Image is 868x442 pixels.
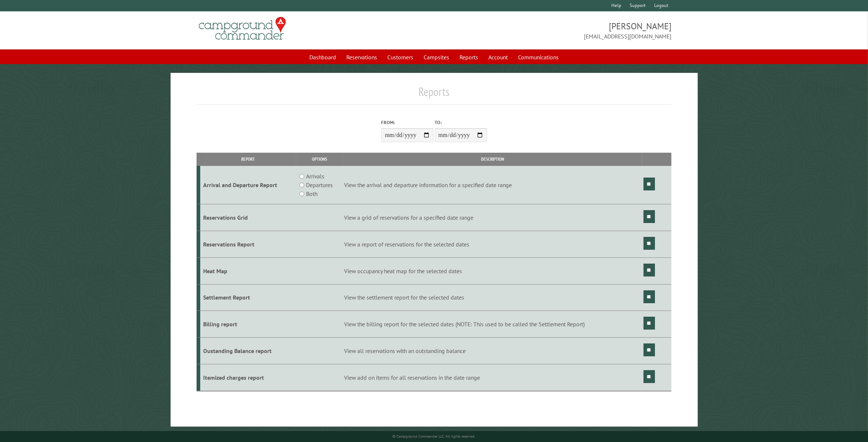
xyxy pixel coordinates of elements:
[200,284,297,311] td: Settlement Report
[343,311,642,338] td: View the billing report for the selected dates (NOTE: This used to be called the Settlement Report)
[343,338,642,364] td: View all reservations with an outstanding balance
[381,119,433,126] label: From:
[197,85,672,105] h1: Reports
[343,364,642,391] td: View add on items for all reservations in the date range
[200,338,297,364] td: Oustanding Balance report
[197,14,288,43] img: Campground Commander
[343,153,642,166] th: Description
[343,257,642,284] td: View occupancy heat map for the selected dates
[342,50,381,64] a: Reservations
[343,204,642,231] td: View a grid of reservations for a specified date range
[435,119,487,126] label: To:
[455,50,483,64] a: Reports
[343,231,642,257] td: View a report of reservations for the selected dates
[200,257,297,284] td: Heat Map
[434,20,672,41] span: [PERSON_NAME] [EMAIL_ADDRESS][DOMAIN_NAME]
[484,50,512,64] a: Account
[343,166,642,204] td: View the arrival and departure information for a specified date range
[343,284,642,311] td: View the settlement report for the selected dates
[306,172,324,181] label: Arrivals
[383,50,418,64] a: Customers
[200,364,297,391] td: Itemized charges report
[306,181,333,189] label: Departures
[514,50,563,64] a: Communications
[306,189,317,198] label: Both
[200,166,297,204] td: Arrival and Departure Report
[393,434,476,439] small: © Campground Commander LLC. All rights reserved.
[200,204,297,231] td: Reservations Grid
[200,311,297,338] td: Billing report
[419,50,454,64] a: Campsites
[305,50,340,64] a: Dashboard
[200,153,297,166] th: Report
[296,153,343,166] th: Options
[200,231,297,257] td: Reservations Report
